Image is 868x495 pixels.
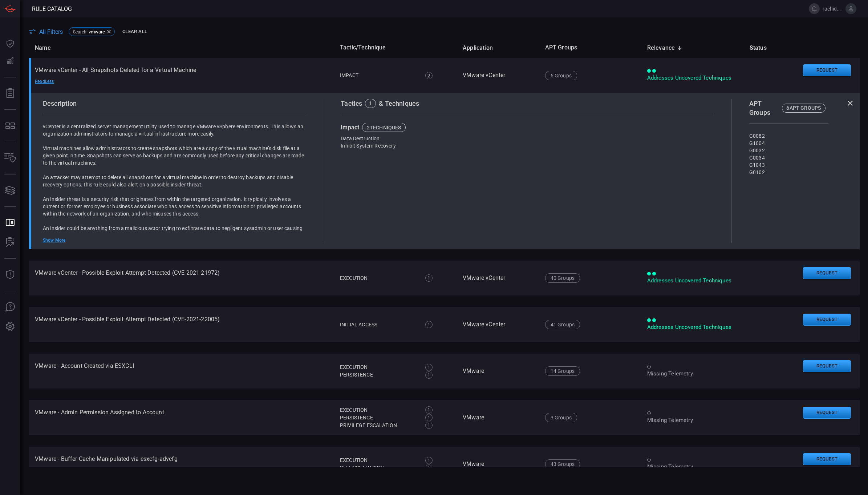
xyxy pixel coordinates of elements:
td: VMware vCenter - Possible Exploit Attempt Detected (CVE-2021-22005) [29,307,334,342]
div: Show More [43,237,305,243]
td: VMware vCenter - All Snapshots Deleted for a Virtual Machine [29,58,334,93]
span: Relevance [647,44,685,52]
button: Rule Catalog [1,214,19,232]
p: An insider could be anything from a malicious actor trying to exfiltrate data to negligent sysadm... [43,225,305,246]
div: 1 [425,406,433,414]
span: Status [750,44,776,52]
div: Addresses Uncovered Techniques [647,277,738,285]
div: APT Groups [749,99,828,117]
th: APT Groups [539,37,641,58]
div: 14 Groups [545,366,580,376]
button: Request [803,267,851,279]
div: Read Less [35,79,86,85]
div: 1 [425,321,433,328]
button: MITRE - Detection Posture [1,117,19,134]
td: VMware vCenter [457,261,539,295]
span: vmware [89,29,105,35]
span: Rule Catalog [32,5,72,12]
button: Detections [1,52,19,70]
span: Search : [73,29,88,35]
div: G0102 [749,169,828,176]
button: Reports [1,85,19,102]
div: Execution [340,406,417,414]
div: Description [43,99,305,108]
div: Missing Telemetry [647,370,738,378]
p: An insider threat is a security risk that originates from within the targeted organization. It ty... [43,196,305,217]
button: All Filters [29,28,63,35]
div: 1 [425,274,433,282]
button: Cards [1,182,19,199]
div: G0082 [749,132,828,140]
span: All Filters [39,28,63,35]
button: Request [803,360,851,372]
div: Initial Access [340,321,417,329]
td: VMware vCenter [457,307,539,342]
div: Tactics & Techniques [341,99,714,108]
div: G1004 [749,140,828,147]
div: Persistence [340,414,417,422]
div: Missing Telemetry [647,416,738,424]
div: 1 [425,371,433,379]
p: Virtual machines allow administrators to create snapshots which are a copy of the virtual machine... [43,145,305,166]
th: Tactic/Technique [334,37,457,58]
div: Addresses Uncovered Techniques [647,74,738,82]
td: VMware - Admin Permission Assigned to Account [29,400,334,435]
div: Search:vmware [69,27,115,36]
div: 41 Groups [545,320,580,329]
button: ALERT ANALYSIS [1,234,19,251]
td: VMware vCenter - Possible Exploit Attempt Detected (CVE-2021-21972) [29,261,334,295]
div: 6 APT GROUPS [786,105,821,110]
td: VMware [457,354,539,389]
div: G0032 [749,147,828,154]
div: 43 Groups [545,459,580,469]
p: An attacker may attempt to delete all snapshots for a virtual machine in order to destroy backups... [43,174,305,188]
span: rachid.gottih [823,6,843,12]
div: 6 Groups [545,71,577,80]
td: VMware - Buffer Cache Manipulated via esxcfg-advcfg [29,447,334,482]
span: Application [463,44,502,52]
div: 1 [425,464,433,472]
div: G1043 [749,161,828,169]
div: Persistence [340,371,417,379]
button: Clear All [121,26,149,37]
button: Ask Us A Question [1,298,19,316]
div: 3 Groups [545,413,577,422]
div: 40 Groups [545,273,580,283]
td: VMware [457,400,539,435]
button: Request [803,314,851,326]
button: Request [803,407,851,419]
div: Defense Evasion [340,464,417,472]
p: vCenter is a centralized server management utility used to manage VMware vSphere environments. Th... [43,123,305,137]
td: VMware [457,447,539,482]
div: 2 [425,72,433,79]
button: Threat Intelligence [1,266,19,283]
div: G0034 [749,154,828,161]
div: 1 [425,422,433,429]
div: Impact [340,72,417,79]
div: Execution [340,456,417,464]
div: Execution [340,274,417,282]
button: Inventory [1,149,19,167]
td: VMware vCenter [457,58,539,93]
div: 1 [369,101,372,106]
div: Addresses Uncovered Techniques [647,323,738,331]
button: Preferences [1,318,19,335]
button: Request [803,453,851,465]
div: 2 techniques [367,125,401,130]
td: VMware - Account Created via ESXCLI [29,354,334,389]
div: 1 [425,457,433,464]
div: Privilege Escalation [340,422,417,429]
span: Name [35,44,60,52]
button: Request [803,64,851,76]
div: 1 [425,364,433,371]
div: Missing Telemetry [647,463,738,471]
div: Data Destruction [341,135,460,142]
div: Inhibit System Recovery [341,142,460,149]
div: Impact [341,123,460,132]
button: Dashboard [1,35,19,52]
div: 1 [425,414,433,421]
div: Execution [340,363,417,371]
